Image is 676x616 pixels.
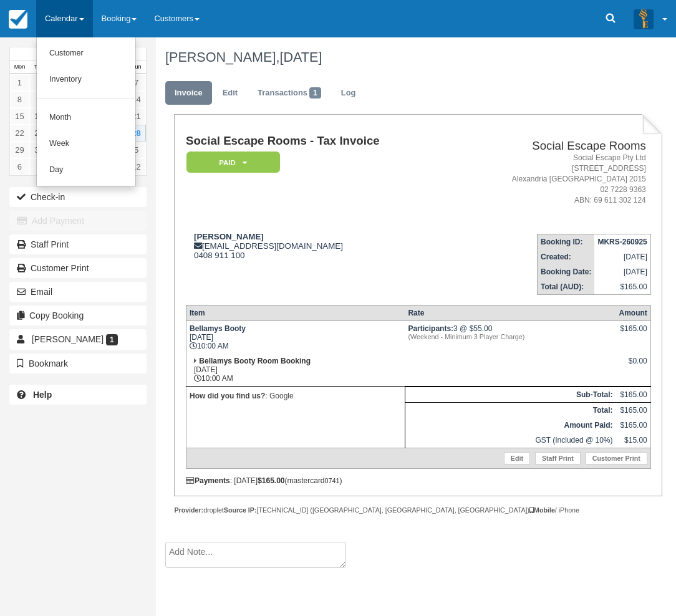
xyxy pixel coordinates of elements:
div: droplet [TECHNICAL_ID] ([GEOGRAPHIC_DATA], [GEOGRAPHIC_DATA], [GEOGRAPHIC_DATA]) / iPhone [174,506,662,515]
strong: [PERSON_NAME] [194,232,264,241]
a: Week [37,131,135,157]
span: 1 [309,87,321,99]
th: Sub-Total: [405,387,616,402]
th: Mon [10,60,29,74]
button: Check-in [9,187,147,207]
a: Paid [186,151,276,174]
th: Rate [405,305,616,320]
a: Month [37,105,135,131]
td: $165.00 [616,402,650,418]
button: Add Payment [9,211,147,231]
p: : Google [190,390,402,402]
td: [DATE] 10:00 AM [186,320,405,354]
a: 22 [10,125,29,142]
span: [PERSON_NAME] [32,334,104,344]
a: 29 [10,142,29,158]
a: [PERSON_NAME] 1 [9,329,147,349]
button: Bookmark [9,354,147,373]
th: Tue [29,60,49,74]
div: [EMAIL_ADDRESS][DOMAIN_NAME] 0408 911 100 [186,232,453,260]
td: $165.00 [594,279,650,295]
td: [DATE] [594,264,650,279]
a: Staff Print [535,452,581,464]
th: Booking Date: [538,264,595,279]
a: Edit [213,81,247,105]
a: Staff Print [9,234,147,254]
td: $15.00 [616,433,650,448]
a: 23 [29,125,49,142]
td: 3 @ $55.00 [405,320,616,354]
strong: MKRS-260925 [597,238,647,246]
div: $0.00 [619,357,647,375]
address: Social Escape Pty Ltd [STREET_ADDRESS] Alexandria [GEOGRAPHIC_DATA] 2015 02 7228 9363 ABN: 69 611... [458,153,646,206]
td: [DATE] [594,249,650,264]
th: Total: [405,402,616,418]
a: 15 [10,108,29,125]
strong: Participants [408,324,453,333]
a: 8 [10,91,29,108]
img: A3 [634,9,654,29]
ul: Calendar [36,37,136,187]
a: Edit [504,452,530,464]
a: 12 [127,158,146,175]
a: 16 [29,108,49,125]
button: Email [9,282,147,302]
a: 7 [127,74,146,91]
a: Day [37,157,135,183]
strong: Source IP: [224,506,257,514]
a: Invoice [165,81,212,105]
th: Item [186,305,405,320]
td: GST (Included @ 10%) [405,433,616,448]
th: Created: [538,249,595,264]
button: Copy Booking [9,306,147,325]
a: 7 [29,158,49,175]
a: 21 [127,108,146,125]
a: Transactions1 [248,81,331,105]
div: : [DATE] (mastercard ) [186,476,651,485]
td: [DATE] 10:00 AM [186,354,405,387]
div: $165.00 [619,324,647,343]
th: Amount [616,305,650,320]
strong: $165.00 [258,476,284,485]
a: 1 [10,74,29,91]
th: Booking ID: [538,234,595,249]
h2: Social Escape Rooms [458,140,646,153]
th: Total (AUD): [538,279,595,295]
a: Inventory [37,67,135,93]
a: 28 [127,125,146,142]
span: 1 [106,334,118,345]
em: (Weekend - Minimum 3 Player Charge) [408,333,612,340]
span: [DATE] [279,49,322,65]
a: Customer Print [9,258,147,278]
a: Customer [37,41,135,67]
img: checkfront-main-nav-mini-logo.png [9,10,27,29]
a: 5 [127,142,146,158]
strong: How did you find us? [190,392,265,400]
b: Help [33,390,52,400]
a: 14 [127,91,146,108]
h1: [PERSON_NAME], [165,50,654,65]
th: Amount Paid: [405,418,616,433]
a: Help [9,385,147,405]
th: Sun [127,60,146,74]
td: $165.00 [616,418,650,433]
strong: Bellamys Booty [190,324,246,333]
a: Log [332,81,365,105]
strong: Provider: [174,506,203,514]
strong: Payments [186,476,230,485]
small: 0741 [325,477,340,484]
a: 9 [29,91,49,108]
strong: Mobile [529,506,555,514]
strong: Bellamys Booty Room Booking [199,357,311,365]
em: Paid [186,152,280,173]
h1: Social Escape Rooms - Tax Invoice [186,135,453,148]
a: 6 [10,158,29,175]
a: 30 [29,142,49,158]
td: $165.00 [616,387,650,402]
a: Customer Print [586,452,647,464]
a: 2 [29,74,49,91]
